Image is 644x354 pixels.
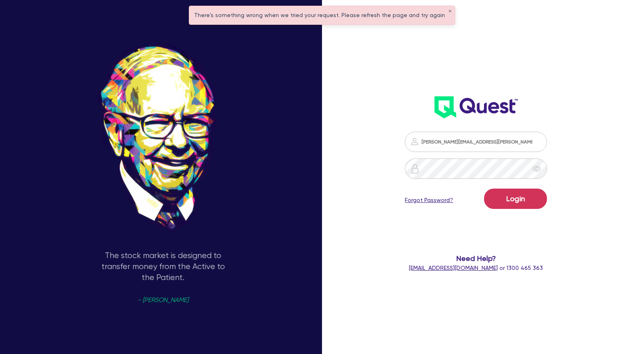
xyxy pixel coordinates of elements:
img: icon-password [410,137,419,146]
span: - [PERSON_NAME] [138,297,188,303]
img: icon-password [410,164,420,174]
img: wH2k97JdezQIQAAAABJRU5ErkJggg== [434,96,518,118]
input: Email address [405,132,547,152]
span: or 1300 465 363 [409,265,543,271]
a: [EMAIL_ADDRESS][DOMAIN_NAME] [409,265,498,271]
a: Forgot Password? [405,196,453,204]
button: Login [484,189,547,209]
span: Need Help? [392,253,560,264]
span: eye [533,165,541,173]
